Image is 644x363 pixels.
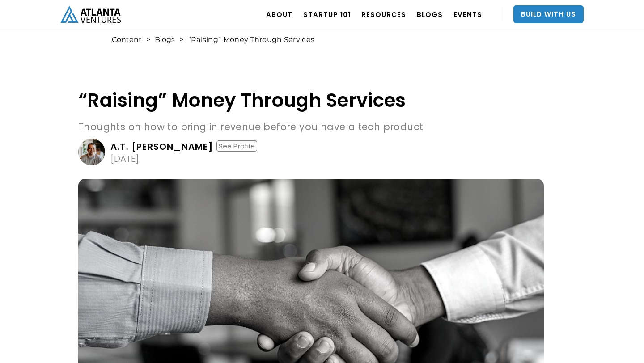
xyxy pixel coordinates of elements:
[146,35,150,44] div: >
[78,120,544,134] p: Thoughts on how to bring in revenue before you have a tech product
[303,2,351,27] a: Startup 101
[78,90,544,111] h1: “Raising” Money Through Services
[513,5,584,23] a: Build With Us
[155,35,175,44] a: Blogs
[417,2,443,27] a: BLOGS
[110,154,139,163] div: [DATE]
[112,35,142,44] a: Content
[216,140,257,152] div: See Profile
[361,2,406,27] a: RESOURCES
[188,35,315,44] div: “Raising” Money Through Services
[78,139,544,165] a: A.T. [PERSON_NAME]See Profile[DATE]
[453,2,482,27] a: EVENTS
[110,142,214,151] div: A.T. [PERSON_NAME]
[266,2,292,27] a: ABOUT
[179,35,183,44] div: >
